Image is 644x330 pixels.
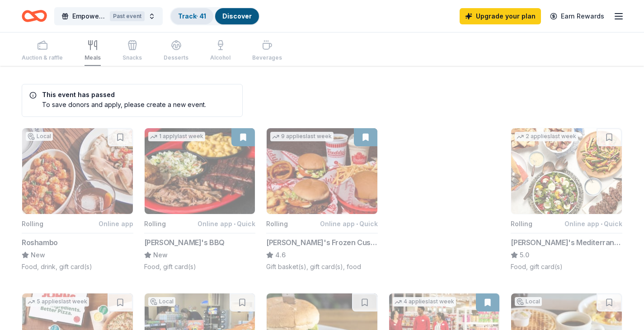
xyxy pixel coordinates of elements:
div: To save donors and apply, please create a new event. [29,100,206,109]
button: Image for Taziki's Mediterranean Cafe2 applieslast weekRollingOnline app•Quick[PERSON_NAME]'s Med... [511,128,622,271]
button: Track· 41Discover [170,7,260,25]
a: Track· 41 [178,12,206,20]
a: Earn Rewards [545,8,610,24]
button: Image for RoshamboLocalRollingOnline appRoshamboNewFood, drink, gift card(s) [22,128,133,271]
button: Image for Freddy's Frozen Custard & Steakburgers9 applieslast weekRollingOnline app•Quick[PERSON_... [266,128,378,271]
a: Upgrade your plan [460,8,541,24]
div: Past event [110,11,145,21]
a: Home [22,5,47,27]
button: Empowerment conferencePast event [54,7,163,25]
a: Discover [222,12,252,20]
h5: This event has passed [29,92,206,98]
button: Image for Sonny's BBQ1 applylast weekRollingOnline app•Quick[PERSON_NAME]'s BBQNewFood, gift card(s) [144,128,256,271]
span: Empowerment conference [72,11,106,22]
